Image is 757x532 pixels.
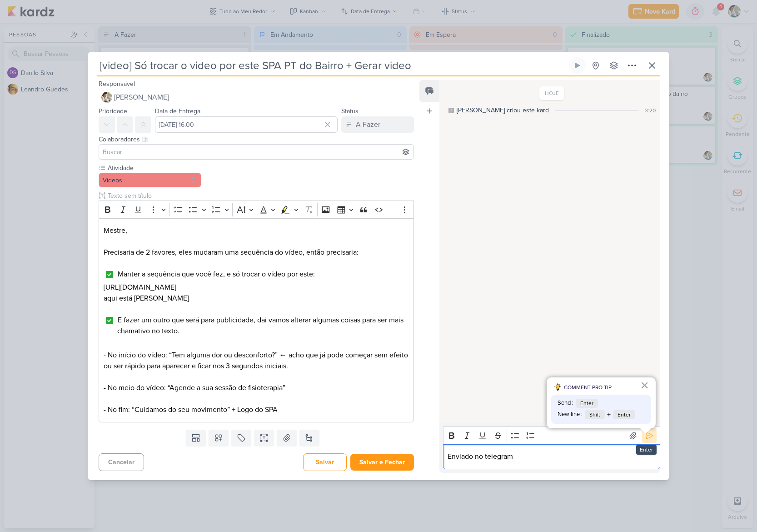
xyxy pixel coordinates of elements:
[558,410,583,419] span: New line :
[104,282,409,293] p: [URL][DOMAIN_NAME]
[640,378,649,392] button: Fechar
[117,316,403,336] span: E fazer um outro que será para publicidade, dai vamos alterar algumas coisas para ser mais chamat...
[101,146,412,157] input: Buscar
[99,80,135,88] label: Responsável
[585,410,605,419] span: Shift
[107,163,201,173] label: Atividade
[118,270,315,279] span: Manter a sequência que você fez, e só trocar o vídeo por este:
[97,57,568,74] input: Kard Sem Título
[99,135,414,144] div: Colaboradores
[104,247,409,258] p: Precisaria de 2 favores, eles mudaram uma sequência do vídeo, então precisaria:
[564,383,612,391] span: COMMENT PRO TIP
[114,92,169,103] span: [PERSON_NAME]
[607,409,611,420] span: +
[99,218,414,422] div: Editor editing area: main
[341,107,359,115] label: Status
[443,444,660,469] div: Editor editing area: main
[155,116,338,133] input: Select a date
[104,225,409,236] p: Mestre,
[443,427,660,444] div: Editor toolbar
[613,410,635,419] span: Enter
[104,404,409,415] p: - No fim: “Cuidamos do seu movimento” + Logo do SPA
[101,92,112,103] img: Raphael Simas
[356,119,380,130] div: A Fazer
[104,293,409,304] p: aqui está [PERSON_NAME]
[99,173,201,187] button: Vídeos
[104,339,409,371] p: - No início do vídeo: “Tem alguma dor ou desconforto?” ← acho que já pode começar sem efeito ou s...
[99,89,414,105] button: [PERSON_NAME]
[574,62,581,69] div: Ligar relógio
[104,382,409,393] p: - No meio do vídeo: “Agende a sua sessão de fisioterapia”
[106,191,414,201] input: Texto sem título
[99,201,414,218] div: Editor toolbar
[576,399,598,408] span: Enter
[645,106,656,115] div: 3:20
[155,107,200,115] label: Data de Entrega
[558,399,573,408] span: Send :
[457,105,549,115] div: [PERSON_NAME] criou este kard
[99,453,144,471] button: Cancelar
[636,445,657,455] div: Enter
[350,454,414,471] button: Salvar e Fechar
[448,451,655,462] p: Enviado no telegram
[99,107,127,115] label: Prioridade
[303,453,347,471] button: Salvar
[547,377,656,428] div: dicas para comentário
[341,116,414,133] button: A Fazer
